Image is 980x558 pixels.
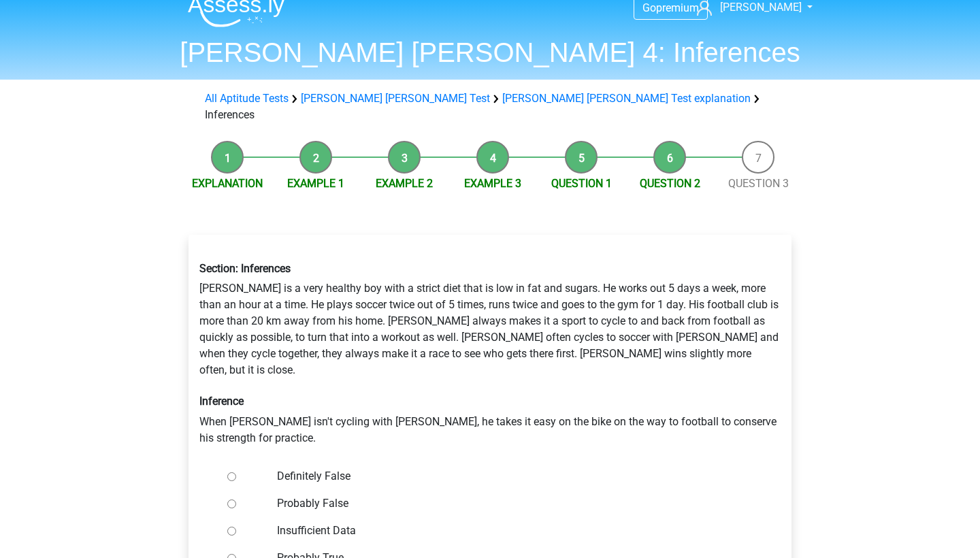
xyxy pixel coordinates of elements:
a: All Aptitude Tests [205,92,289,105]
div: [PERSON_NAME] is a very healthy boy with a strict diet that is low in fat and sugars. He works ou... [189,251,791,457]
a: Example 1 [287,177,344,190]
h1: [PERSON_NAME] [PERSON_NAME] 4: Inferences [177,36,803,69]
label: Probably False [277,495,748,512]
label: Insufficient Data [277,523,748,539]
span: [PERSON_NAME] [720,1,802,14]
h6: Inference [199,395,781,408]
label: Definitely False [277,468,748,485]
a: Example 2 [376,177,433,190]
span: Go [642,1,656,14]
div: Inferences [199,91,781,123]
a: Example 3 [464,177,521,190]
a: [PERSON_NAME] [PERSON_NAME] Test [301,92,490,105]
a: [PERSON_NAME] [PERSON_NAME] Test explanation [502,92,751,105]
a: Question 3 [728,177,789,190]
h6: Section: Inferences [199,262,781,275]
a: Question 1 [551,177,612,190]
a: Question 2 [640,177,700,190]
span: premium [656,1,699,14]
a: Explanation [192,177,263,190]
